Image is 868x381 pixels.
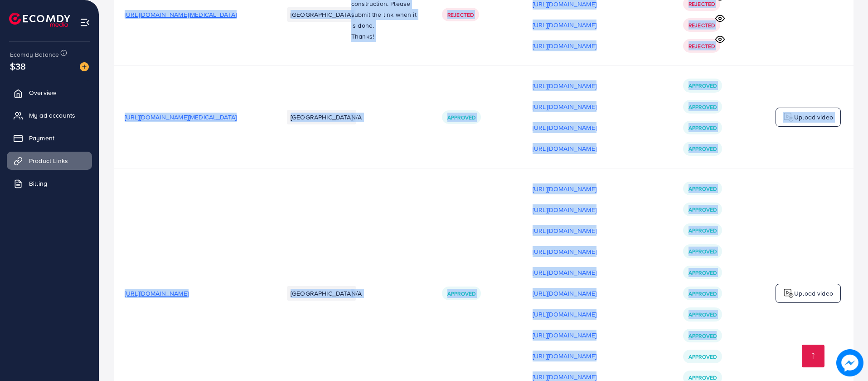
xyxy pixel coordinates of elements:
span: Approved [689,206,717,213]
p: [URL][DOMAIN_NAME] [533,183,596,194]
p: [URL][DOMAIN_NAME] [533,330,596,341]
span: Overview [29,88,56,97]
li: [GEOGRAPHIC_DATA] [287,110,356,124]
span: $38 [10,59,26,73]
a: Overview [7,84,92,102]
p: Upload video [794,288,833,299]
span: Rejected [689,42,715,50]
img: logo [9,13,70,27]
a: Payment [7,129,92,147]
span: Ecomdy Balance [10,50,59,59]
p: [URL][DOMAIN_NAME] [533,246,596,257]
li: [GEOGRAPHIC_DATA] [287,286,356,301]
span: Approved [689,353,717,361]
a: My ad accounts [7,106,92,124]
img: logo [783,112,794,123]
img: logo [783,288,794,299]
li: [GEOGRAPHIC_DATA] [287,7,356,22]
img: image [80,62,89,71]
span: Payment [29,134,54,143]
p: Upload video [794,112,833,123]
p: [URL][DOMAIN_NAME] [533,40,596,51]
span: Approved [689,290,717,297]
span: Approved [689,247,717,255]
span: Approved [447,114,475,121]
p: [URL][DOMAIN_NAME] [533,143,596,154]
span: Approved [689,332,717,340]
span: [URL][DOMAIN_NAME][MEDICAL_DATA] [125,10,237,19]
span: Approved [689,82,717,89]
p: Thanks! [351,31,420,42]
p: [URL][DOMAIN_NAME] [533,309,596,320]
p: [URL][DOMAIN_NAME] [533,267,596,278]
span: Approved [689,185,717,193]
span: [URL][DOMAIN_NAME][MEDICAL_DATA] [125,113,237,122]
span: Approved [689,269,717,277]
span: Billing [29,179,47,188]
span: Approved [689,227,717,234]
p: [URL][DOMAIN_NAME] [533,122,596,133]
span: Rejected [447,11,474,19]
span: Rejected [689,21,715,29]
p: [URL][DOMAIN_NAME] [533,204,596,215]
p: [URL][DOMAIN_NAME] [533,20,596,30]
span: Approved [447,290,475,297]
span: N/A [351,113,362,122]
p: [URL][DOMAIN_NAME] [533,351,596,361]
p: [URL][DOMAIN_NAME] [533,80,596,91]
a: Billing [7,174,92,193]
span: Approved [689,311,717,318]
img: image [836,349,863,376]
span: Product Links [29,156,68,165]
span: Approved [689,124,717,132]
span: Approved [689,103,717,111]
p: [URL][DOMAIN_NAME] [533,101,596,112]
span: N/A [351,289,362,298]
p: [URL][DOMAIN_NAME] [533,288,596,299]
p: [URL][DOMAIN_NAME] [533,225,596,236]
span: My ad accounts [29,111,75,120]
a: Product Links [7,152,92,170]
span: [URL][DOMAIN_NAME] [125,289,189,298]
img: menu [80,17,90,28]
span: Approved [689,145,717,153]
